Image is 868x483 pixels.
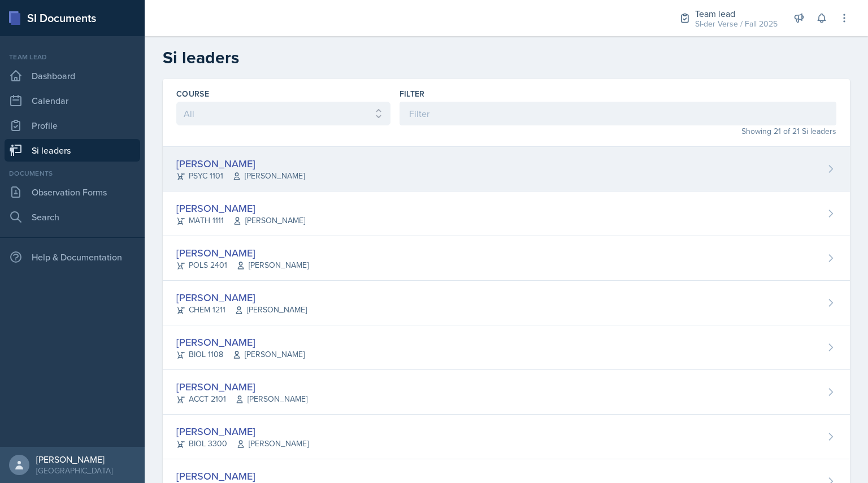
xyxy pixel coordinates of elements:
[163,370,850,415] a: [PERSON_NAME] ACCT 2101[PERSON_NAME]
[176,438,309,450] div: BIOL 3300
[400,102,836,125] input: Filter
[5,168,140,179] div: Documents
[5,89,140,112] a: Calendar
[232,349,305,360] span: [PERSON_NAME]
[5,181,140,203] a: Observation Forms
[695,18,778,30] div: SI-der Verse / Fall 2025
[176,156,305,171] div: [PERSON_NAME]
[176,259,309,271] div: POLS 2401
[233,215,305,227] span: [PERSON_NAME]
[5,206,140,228] a: Search
[163,236,850,281] a: [PERSON_NAME] POLS 2401[PERSON_NAME]
[176,393,307,405] div: ACCT 2101
[36,454,112,465] div: [PERSON_NAME]
[235,304,307,316] span: [PERSON_NAME]
[163,147,850,192] a: [PERSON_NAME] PSYC 1101[PERSON_NAME]
[232,170,305,182] span: [PERSON_NAME]
[235,393,307,405] span: [PERSON_NAME]
[5,114,140,137] a: Profile
[5,246,140,268] div: Help & Documentation
[5,52,140,62] div: Team lead
[163,415,850,459] a: [PERSON_NAME] BIOL 3300[PERSON_NAME]
[176,201,305,216] div: [PERSON_NAME]
[176,245,309,260] div: [PERSON_NAME]
[36,465,112,476] div: [GEOGRAPHIC_DATA]
[695,7,778,20] div: Team lead
[5,64,140,87] a: Dashboard
[236,259,309,271] span: [PERSON_NAME]
[163,325,850,370] a: [PERSON_NAME] BIOL 1108[PERSON_NAME]
[163,192,850,236] a: [PERSON_NAME] MATH 1111[PERSON_NAME]
[176,170,305,182] div: PSYC 1101
[176,349,305,360] div: BIOL 1108
[176,304,307,316] div: CHEM 1211
[176,424,309,439] div: [PERSON_NAME]
[163,281,850,325] a: [PERSON_NAME] CHEM 1211[PERSON_NAME]
[400,125,836,137] div: Showing 21 of 21 Si leaders
[176,215,305,227] div: MATH 1111
[176,88,209,99] label: Course
[163,47,850,68] h2: Si leaders
[176,379,307,394] div: [PERSON_NAME]
[176,290,307,305] div: [PERSON_NAME]
[176,334,305,350] div: [PERSON_NAME]
[5,139,140,162] a: Si leaders
[400,88,425,99] label: Filter
[236,438,309,450] span: [PERSON_NAME]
